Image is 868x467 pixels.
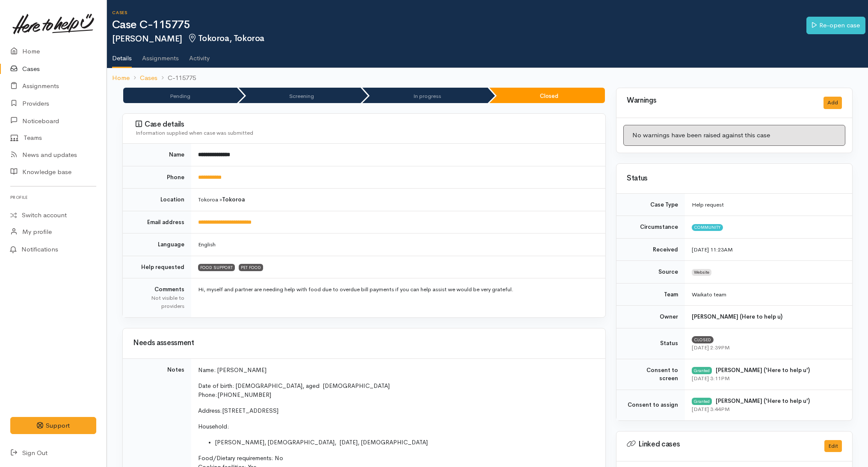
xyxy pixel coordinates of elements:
[692,313,782,320] b: [PERSON_NAME] (Here to help u)
[692,291,726,298] span: Waikato team
[692,336,714,343] span: Closed
[136,120,595,129] h3: Case details
[157,73,196,83] li: C-115775
[716,367,810,374] b: [PERSON_NAME] ('Here to help u')
[10,417,96,434] button: Support
[692,405,842,414] div: [DATE] 3:44PM
[112,34,806,44] h2: [PERSON_NAME]
[692,398,712,405] div: Granted
[123,256,191,278] td: Help requested
[239,264,263,271] span: PET FOOD
[198,407,278,414] span: Address: [STREET_ADDRESS]
[824,97,842,109] button: Add
[189,43,210,67] a: Activity
[112,19,806,31] h1: Case C-115775
[112,43,132,68] a: Details
[136,129,595,137] div: Information supplied when case was submitted
[112,73,130,83] a: Home
[692,343,842,352] div: [DATE] 2:39PM
[107,68,868,88] nav: breadcrumb
[489,88,605,103] li: Closed
[123,166,191,189] td: Phone
[133,339,595,347] h3: Needs assessment
[198,423,229,430] span: Household:
[616,390,685,420] td: Consent to assign
[239,88,361,103] li: Screening
[692,224,723,231] span: Community
[824,440,842,452] button: Edit
[616,194,685,216] td: Case Type
[627,440,814,449] h3: Linked cases
[627,174,842,183] h3: Status
[806,17,865,34] a: Re-open case
[627,97,813,105] h3: Warnings
[187,33,264,44] span: Tokoroa, Tokoroa
[616,216,685,239] td: Circumstance
[140,73,157,83] a: Cases
[692,367,712,374] div: Granted
[362,88,488,103] li: In progress
[692,269,711,276] span: Website
[123,233,191,256] td: Language
[142,43,179,67] a: Assignments
[198,391,271,399] span: Phone: [PHONE_NUMBER]
[198,382,390,390] span: Date of birth: [DEMOGRAPHIC_DATA], aged [DEMOGRAPHIC_DATA]
[191,233,605,256] td: English
[215,438,428,446] span: [PERSON_NAME], [DEMOGRAPHIC_DATA], [DATE], [DEMOGRAPHIC_DATA]
[133,294,184,310] div: Not visible to providers
[616,283,685,306] td: Team
[123,278,191,317] td: Comments
[616,359,685,390] td: Consent to screen
[123,211,191,233] td: Email address
[123,88,237,103] li: Pending
[616,238,685,261] td: Received
[692,374,842,383] div: [DATE] 3:11PM
[198,454,283,462] span: Food/Dietary requirements: No
[10,192,96,203] h6: Profile
[222,196,245,203] b: Tokoroa
[616,306,685,328] td: Owner
[198,196,245,203] span: Tokoroa »
[616,261,685,284] td: Source
[198,366,267,374] span: Name: [PERSON_NAME]
[123,144,191,166] td: Name
[685,194,852,216] td: Help request
[191,278,605,317] td: Hi, myself and partner are needing help with food due to overdue bill payments if you can help as...
[123,189,191,211] td: Location
[616,328,685,359] td: Status
[692,246,733,253] time: [DATE] 11:23AM
[716,397,810,405] b: [PERSON_NAME] ('Here to help u')
[198,264,235,271] span: FOOD SUPPORT
[623,125,845,146] div: No warnings have been raised against this case
[112,10,806,15] h6: Cases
